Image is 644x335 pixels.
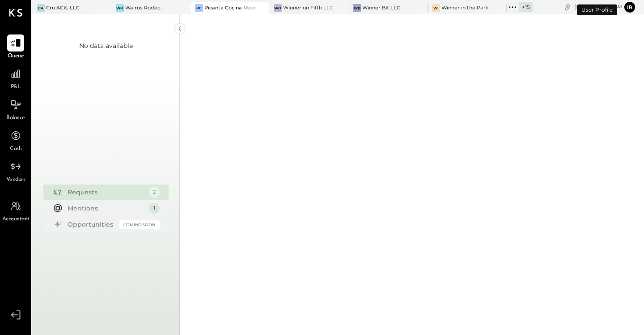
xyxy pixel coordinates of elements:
div: Walrus Rodeo [125,4,161,12]
a: P&L [0,65,31,91]
div: Opportunities [68,220,115,229]
div: WR [116,4,124,12]
div: No data available [79,41,133,50]
div: Wi [432,4,440,12]
div: [DATE] [574,3,622,11]
span: Accountant [2,215,30,223]
a: Queue [0,34,31,60]
div: Winner BK LLC [362,4,400,12]
div: Coming Soon [119,220,160,229]
span: Balance [6,114,25,122]
div: PC [195,4,203,12]
a: Vendors [0,158,31,184]
div: Winner on Fifth LLC [283,4,333,12]
div: Mentions [68,204,144,213]
a: Balance [0,96,31,122]
div: 2 [149,187,160,198]
span: P&L [11,83,21,91]
div: Picante Cocina Mexicana Rest [204,4,256,12]
button: Ir [624,2,635,13]
div: Winner in the Park [441,4,489,12]
div: Cru ACK, LLC [46,4,80,12]
div: Wo [274,4,282,12]
span: am [614,4,622,10]
a: Cash [0,127,31,153]
span: Cash [10,145,21,153]
a: Accountant [0,198,31,223]
div: Requests [68,188,144,197]
div: + 15 [519,2,533,12]
span: Queue [8,52,24,60]
div: WB [353,4,361,12]
div: User Profile [577,4,617,15]
div: copy link [563,2,572,12]
span: Vendors [6,176,25,184]
span: 1 : 17 [595,3,613,11]
div: CA [37,4,45,12]
div: 1 [149,203,160,214]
